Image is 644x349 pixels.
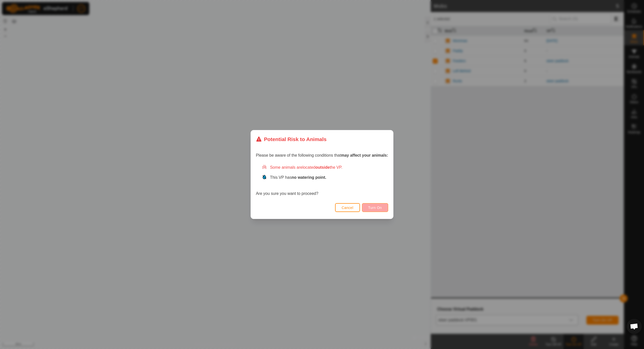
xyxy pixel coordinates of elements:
[302,165,342,169] span: located the VP.
[362,203,388,212] button: Turn On
[256,153,388,157] span: Please be aware of the following conditions that
[292,175,326,180] strong: no watering point.
[262,164,388,170] div: Some animals are
[342,206,353,210] span: Cancel
[270,175,326,180] span: This VP has
[256,164,388,197] div: Are you sure you want to proceed?
[368,206,382,210] span: Turn On
[315,165,330,169] strong: outside
[335,203,360,212] button: Cancel
[627,319,642,334] div: Open chat
[256,135,327,143] div: Potential Risk to Animals
[341,153,388,157] strong: may affect your animals:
